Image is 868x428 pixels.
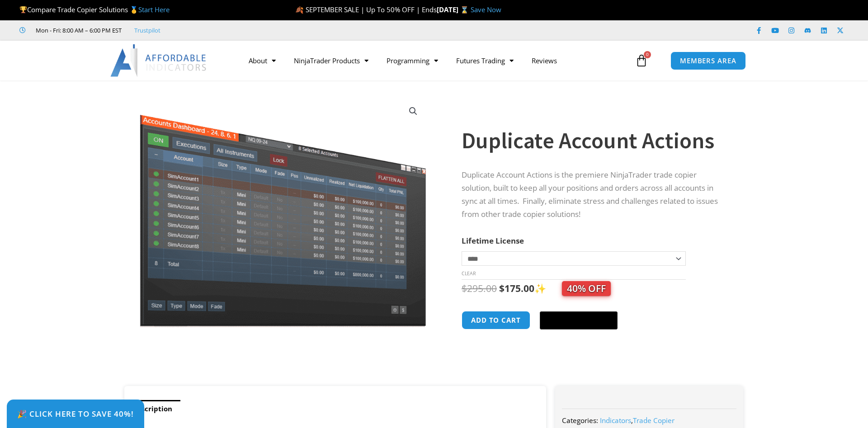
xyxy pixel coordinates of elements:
button: Buy with GPay [540,311,618,329]
a: Futures Trading [447,50,523,71]
bdi: 175.00 [499,282,534,295]
a: 🎉 Click Here to save 40%! [7,400,144,428]
a: Reviews [523,50,566,71]
a: Start Here [138,5,170,14]
h1: Duplicate Account Actions [462,125,726,156]
strong: [DATE] ⌛ [437,5,471,14]
a: 0 [622,47,661,74]
a: NinjaTrader Products [285,50,377,71]
p: Duplicate Account Actions is the premiere NinjaTrader trade copier solution, built to keep all yo... [462,169,726,221]
span: 0 [644,51,651,58]
label: Lifetime License [462,235,524,246]
span: MEMBERS AREA [680,57,736,64]
a: Programming [377,50,447,71]
img: Screenshot 2024-08-26 15414455555 [137,96,428,327]
a: MEMBERS AREA [670,52,746,70]
span: Compare Trade Copier Solutions 🥇 [19,5,170,14]
span: 40% OFF [562,281,611,296]
iframe: PayPal Message 1 [462,341,726,349]
img: 🏆 [20,6,27,13]
a: Trustpilot [134,25,160,36]
a: Clear options [462,270,476,277]
nav: Menu [240,50,633,71]
span: 🍂 SEPTEMBER SALE | Up To 50% OFF | Ends [295,5,437,14]
span: $ [462,282,467,295]
a: Save Now [471,5,501,14]
img: LogoAI | Affordable Indicators – NinjaTrader [110,44,208,77]
button: Add to cart [462,311,530,329]
span: $ [499,282,505,295]
bdi: 295.00 [462,282,497,295]
span: Mon - Fri: 8:00 AM – 6:00 PM EST [33,25,122,36]
a: About [240,50,285,71]
span: 🎉 Click Here to save 40%! [17,410,134,418]
a: View full-screen image gallery [405,103,421,119]
span: ✨ [534,282,611,295]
